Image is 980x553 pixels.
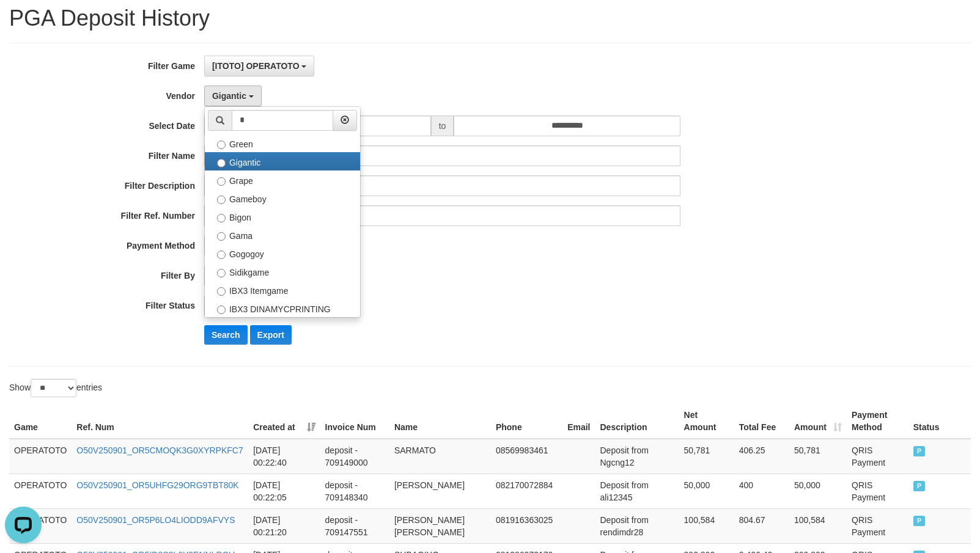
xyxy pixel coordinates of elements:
label: Gama [205,225,360,244]
th: Total Fee [734,404,789,439]
td: [DATE] 00:22:40 [248,439,320,474]
span: [ITOTO] OPERATOTO [212,61,300,71]
input: IBX3 Itemgame [217,287,226,296]
td: QRIS Payment [847,474,908,508]
td: 08569983461 [491,439,562,474]
label: Gameboy [205,189,360,207]
td: 50,000 [789,474,847,508]
label: Gogogoy [205,244,360,262]
td: Deposit from rendimdr28 [595,508,679,543]
input: Green [217,141,226,149]
th: Amount: activate to sort column ascending [789,404,847,439]
input: Gigantic [217,159,226,167]
span: PAID [913,446,926,456]
td: 50,781 [789,439,847,474]
td: QRIS Payment [847,439,908,474]
td: 406.25 [734,439,789,474]
th: Phone [491,404,562,439]
label: Show entries [9,379,102,397]
label: IBX3 Itemgame [205,280,360,299]
label: Gigantic [205,152,360,170]
th: Payment Method [847,404,908,439]
button: Gigantic [204,86,262,106]
td: SARMATO [389,439,491,474]
td: [PERSON_NAME] [389,474,491,508]
button: Export [250,325,292,345]
th: Ref. Num [72,404,248,439]
th: Game [9,404,72,439]
td: 100,584 [789,508,847,543]
td: 100,584 [679,508,734,543]
th: Status [908,404,971,439]
th: Description [595,404,679,439]
td: deposit - 709148340 [320,474,389,508]
td: [DATE] 00:21:20 [248,508,320,543]
th: Name [389,404,491,439]
a: O50V250901_OR5P6LO4LIODD9AFVYS [76,515,235,525]
td: [PERSON_NAME] [PERSON_NAME] [389,508,491,543]
span: PAID [913,516,926,526]
button: Search [204,325,248,345]
select: Showentries [31,379,76,397]
span: PAID [913,481,926,491]
td: 081916363025 [491,508,562,543]
td: Deposit from ali12345 [595,474,679,508]
td: [DATE] 00:22:05 [248,474,320,508]
td: 50,781 [679,439,734,474]
td: OPERATOTO [9,439,72,474]
td: 50,000 [679,474,734,508]
input: IBX3 DINAMYCPRINTING [217,306,226,314]
label: Bigon [205,207,360,225]
td: 400 [734,474,789,508]
input: Sidikgame [217,269,226,277]
td: deposit - 709149000 [320,439,389,474]
input: Grape [217,177,226,186]
label: Sidikgame [205,262,360,280]
span: Gigantic [212,91,246,101]
label: Grape [205,170,360,189]
th: Email [562,404,595,439]
td: deposit - 709147551 [320,508,389,543]
input: Bigon [217,214,226,222]
td: QRIS Payment [847,508,908,543]
td: 804.67 [734,508,789,543]
label: IBX3 DINAMYCPRINTING [205,299,360,317]
td: Deposit from Ngcng12 [595,439,679,474]
button: Open LiveChat chat widget [5,5,42,42]
td: 082170072884 [491,474,562,508]
a: O50V250901_OR5UHFG29ORG9TBT80K [76,480,238,490]
span: to [431,115,454,136]
label: Green [205,134,360,152]
h1: PGA Deposit History [9,6,971,31]
a: O50V250901_OR5CMOQK3G0XYRPKFC7 [76,445,243,455]
input: Gama [217,232,226,241]
td: OPERATOTO [9,474,72,508]
button: [ITOTO] OPERATOTO [204,56,315,76]
input: Gameboy [217,196,226,204]
input: Gogogoy [217,251,226,259]
th: Invoice Num [320,404,389,439]
th: Created at: activate to sort column ascending [248,404,320,439]
th: Net Amount [679,404,734,439]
